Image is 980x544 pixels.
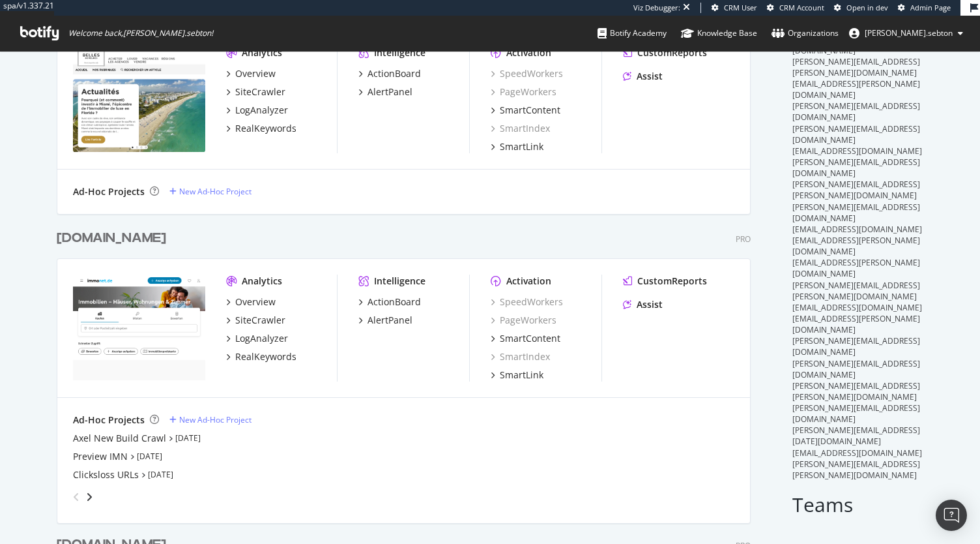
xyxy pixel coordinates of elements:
span: Welcome back, [PERSON_NAME].sebton ! [68,28,213,38]
span: [PERSON_NAME][EMAIL_ADDRESS][PERSON_NAME][DOMAIN_NAME] [792,56,920,78]
a: AlertPanel [358,85,412,98]
a: LogAnalyzer [226,332,288,345]
a: Overview [226,67,276,80]
div: Assist [637,298,663,311]
div: angle-right [85,491,94,504]
a: CRM User [712,3,757,13]
div: LogAnalyzer [235,332,288,345]
span: [EMAIL_ADDRESS][PERSON_NAME][DOMAIN_NAME] [792,78,920,100]
span: [EMAIL_ADDRESS][DOMAIN_NAME] [792,447,922,459]
div: Open Intercom Messenger [936,500,967,531]
a: CRM Account [767,3,824,13]
span: [EMAIL_ADDRESS][DOMAIN_NAME] [792,302,922,313]
div: AlertPanel [367,314,412,327]
span: [PERSON_NAME][EMAIL_ADDRESS][PERSON_NAME][DOMAIN_NAME] [792,380,920,402]
a: ActionBoard [358,67,421,80]
span: [PERSON_NAME][EMAIL_ADDRESS][DOMAIN_NAME] [792,202,920,224]
a: SiteCrawler [226,314,285,327]
div: SmartContent [500,332,560,345]
span: [EMAIL_ADDRESS][DOMAIN_NAME] [792,224,922,235]
a: PageWorkers [491,85,556,98]
a: Assist [623,70,663,83]
span: [PERSON_NAME][EMAIL_ADDRESS][DOMAIN_NAME] [792,402,920,425]
div: SiteCrawler [235,314,285,327]
span: [EMAIL_ADDRESS][PERSON_NAME][DOMAIN_NAME] [792,235,920,257]
a: [DOMAIN_NAME] [57,229,171,248]
span: [PERSON_NAME][EMAIL_ADDRESS][PERSON_NAME][DOMAIN_NAME] [792,179,920,201]
a: SmartIndex [491,122,550,135]
a: SmartIndex [491,350,550,363]
span: [PERSON_NAME][EMAIL_ADDRESS][DOMAIN_NAME] [792,123,920,145]
div: CustomReports [637,46,707,59]
div: Pro [736,234,751,245]
a: [DATE] [148,469,173,480]
div: Knowledge Base [681,27,757,40]
span: CRM User [724,3,757,12]
div: SmartContent [500,104,560,117]
a: Admin Page [898,3,951,13]
div: ActionBoard [367,67,421,80]
div: Activation [506,275,551,288]
span: CRM Account [779,3,824,12]
a: SmartLink [491,140,543,153]
a: SpeedWorkers [491,67,563,80]
div: CustomReports [637,275,707,288]
span: [EMAIL_ADDRESS][DOMAIN_NAME] [792,145,922,157]
div: [DOMAIN_NAME] [57,229,166,248]
div: Organizations [771,27,839,40]
a: [DATE] [175,432,201,444]
div: SmartLink [500,369,543,382]
div: Analytics [242,275,282,288]
span: [EMAIL_ADDRESS][PERSON_NAME][DOMAIN_NAME] [792,257,920,279]
span: Open in dev [846,3,888,12]
h2: Teams [792,494,923,515]
img: immonet.de [73,275,205,380]
a: Axel New Build Crawl [73,432,166,445]
div: Overview [235,295,276,309]
span: [PERSON_NAME][EMAIL_ADDRESS][DOMAIN_NAME] [792,335,920,357]
div: Ad-Hoc Projects [73,414,145,427]
a: CustomReports [623,275,707,288]
div: Assist [637,70,663,83]
div: SpeedWorkers [491,295,563,309]
span: [PERSON_NAME][EMAIL_ADDRESS][PERSON_NAME][DOMAIN_NAME] [792,280,920,302]
div: Overview [235,67,276,80]
a: Preview IMN [73,450,128,463]
a: Open in dev [834,3,888,13]
a: SiteCrawler [226,85,285,98]
a: SmartContent [491,332,560,345]
a: SmartContent [491,104,560,117]
a: RealKeywords [226,122,296,135]
span: [PERSON_NAME][EMAIL_ADDRESS][DOMAIN_NAME] [792,100,920,123]
a: New Ad-Hoc Project [169,414,252,425]
button: [PERSON_NAME].sebton [839,23,973,44]
div: New Ad-Hoc Project [179,186,252,197]
div: Analytics [242,46,282,59]
div: RealKeywords [235,122,296,135]
a: CustomReports [623,46,707,59]
div: LogAnalyzer [235,104,288,117]
div: AlertPanel [367,85,412,98]
span: [PERSON_NAME][EMAIL_ADDRESS][PERSON_NAME][DOMAIN_NAME] [792,459,920,481]
span: Admin Page [910,3,951,12]
span: [PERSON_NAME][EMAIL_ADDRESS][DATE][DOMAIN_NAME] [792,425,920,447]
div: SiteCrawler [235,85,285,98]
div: Ad-Hoc Projects [73,185,145,198]
a: RealKeywords [226,350,296,363]
a: Assist [623,298,663,311]
a: Organizations [771,16,839,51]
a: New Ad-Hoc Project [169,186,252,197]
div: Intelligence [374,46,425,59]
a: Botify Academy [598,16,667,51]
a: AlertPanel [358,314,412,327]
a: Knowledge Base [681,16,757,51]
div: Botify Academy [598,27,667,40]
span: [EMAIL_ADDRESS][PERSON_NAME][DOMAIN_NAME] [792,313,920,335]
a: Clicksloss URLs [73,468,139,481]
